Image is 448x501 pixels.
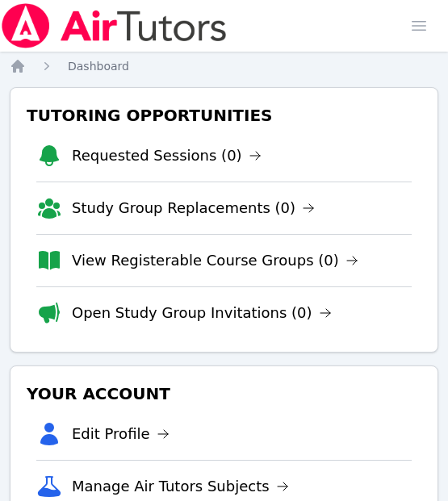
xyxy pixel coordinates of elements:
[72,423,170,445] a: Edit Profile
[72,475,289,498] a: Manage Air Tutors Subjects
[72,249,358,272] a: View Registerable Course Groups (0)
[72,302,332,324] a: Open Study Group Invitations (0)
[72,197,315,219] a: Study Group Replacements (0)
[72,144,262,167] a: Requested Sessions (0)
[68,60,129,73] span: Dashboard
[68,58,129,74] a: Dashboard
[10,58,438,74] nav: Breadcrumb
[23,101,425,130] h3: Tutoring Opportunities
[23,379,425,408] h3: Your Account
